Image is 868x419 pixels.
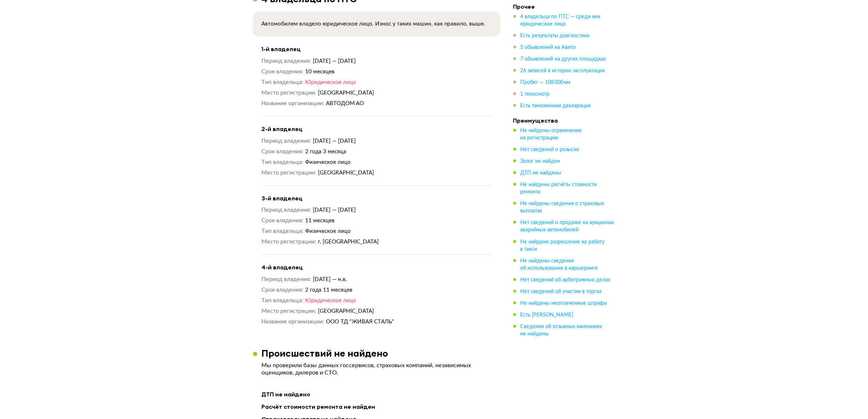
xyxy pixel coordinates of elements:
span: Не найдены сведения об использовании в каршеринге [521,258,598,270]
h4: 1-й владелец [262,45,491,53]
span: Пробег — 108 000 км [521,80,571,85]
span: Сведения об отзывных кампаниях не найдены [521,324,602,336]
dt: Тип владельца [262,297,304,304]
dt: Период владения [262,206,311,214]
span: Нет сведений об арбитражных делах [521,277,611,282]
dt: Срок владения [262,217,304,224]
span: Не найдены неоплаченные штрафы [521,300,607,305]
h4: 3-й владелец [262,195,491,202]
dt: Срок владения [262,68,304,76]
span: Нет сведений о продаже на аукционах аварийных автомобилей [521,220,614,232]
span: ДТП не найдены [521,170,561,176]
span: 10 месяцев [305,69,335,74]
dt: Тип владельца [262,227,304,235]
span: [GEOGRAPHIC_DATA] [318,170,374,176]
dt: Тип владельца [262,78,304,86]
span: [DATE] — н.в. [313,277,347,282]
dt: Место регистрации [262,169,316,177]
span: Не найдены расчёты стоимости ремонта [521,182,597,195]
span: Не найдено разрешение на работу в такси [521,239,605,251]
span: [DATE] — [DATE] [313,138,356,144]
dt: Срок владения [262,148,304,155]
span: Юридическое лицо [305,80,356,85]
h4: 4-й владелец [262,264,491,271]
span: Не найдены сведения о страховых выплатах [521,201,604,214]
dt: Место регистрации [262,89,316,97]
h4: Прочее [513,3,615,10]
dt: Период владения [262,137,311,145]
p: Автомобилем владело юридическое лицо. Износ у таких машин, как правило, выше. [262,20,491,28]
span: Есть результаты диагностики [521,33,590,38]
span: [DATE] — [DATE] [313,58,356,64]
span: Залог не найден [521,159,560,164]
dt: Период владения [262,276,311,283]
p: Мы проверили базы данных госсервисов, страховых компаний, независимых оценщиков, дилеров и СТО. [262,362,491,376]
span: 2 года 11 месяцев [305,287,353,293]
dt: Название организации [262,318,324,326]
span: [DATE] — [DATE] [313,207,356,213]
div: Расчёт стоимости ремонта не найден [262,402,491,411]
h3: Происшествий не найдено [262,347,388,359]
h4: Преимущества [513,117,615,124]
span: 7 объявлений на других площадках [521,57,606,62]
span: 11 месяцев [305,218,335,223]
span: г. [GEOGRAPHIC_DATA] [318,239,379,245]
span: 26 записей в истории эксплуатации [521,68,605,73]
span: 5 объявлений на Авито [521,45,576,50]
span: 1 техосмотр [521,92,550,97]
span: Есть таможенная декларация [521,103,591,108]
dt: Тип владельца [262,158,304,166]
span: Юридическое лицо [305,298,356,303]
span: Нет сведений о розыске [521,147,580,152]
dt: Место регистрации [262,307,316,315]
span: ООО ТД "ЖИВАЯ СТАЛЬ" [326,319,394,324]
h4: 2-й владелец [262,125,491,133]
span: АВТОДОМ АО [326,101,364,106]
span: Физическое лицо [305,228,351,234]
dt: Период владения [262,57,311,65]
span: Не найдены ограничения на регистрацию [521,128,582,141]
div: ДТП не найдено [262,389,491,399]
span: Есть [PERSON_NAME] [521,312,573,317]
span: [GEOGRAPHIC_DATA] [318,90,374,96]
span: Физическое лицо [305,159,351,165]
dt: Срок владения [262,286,304,294]
span: [GEOGRAPHIC_DATA] [318,308,374,314]
dt: Место регистрации [262,238,316,246]
span: Нет сведений об участии в торгах [521,289,602,294]
dt: Название организации [262,100,324,107]
span: 4 владельца по ПТС — среди них юридическое лицо [521,14,601,27]
span: 2 года 3 месяца [305,149,346,154]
